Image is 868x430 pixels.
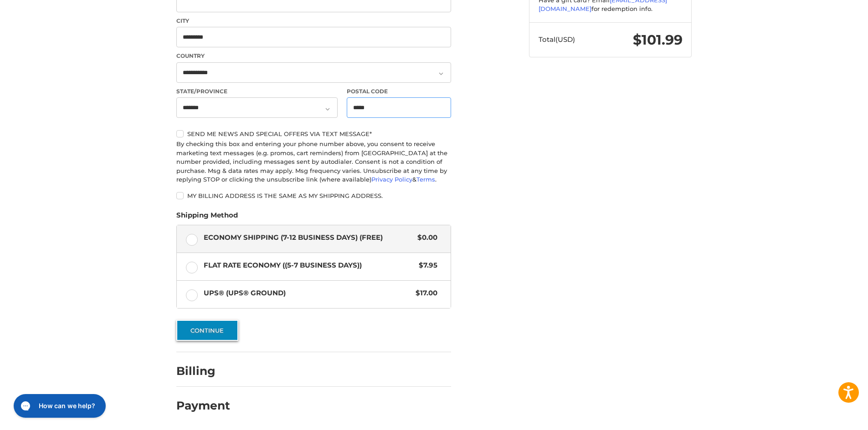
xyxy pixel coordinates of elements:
label: Send me news and special offers via text message* [176,130,451,137]
a: Terms [416,176,435,183]
label: Country [176,52,451,60]
h2: Payment [176,399,230,413]
a: Privacy Policy [371,176,412,183]
label: City [176,17,451,25]
iframe: Google Customer Reviews [793,405,868,430]
span: $0.00 [413,233,437,243]
label: Postal Code [347,87,452,96]
span: $7.95 [414,260,437,271]
iframe: Gorgias live chat messenger [9,391,108,421]
span: $101.99 [633,31,683,48]
span: $17.00 [411,288,437,298]
legend: Shipping Method [176,210,238,225]
label: My billing address is the same as my shipping address. [176,192,451,199]
span: UPS® (UPS® Ground) [204,288,411,298]
button: Continue [176,320,238,341]
h2: Billing [176,364,230,378]
label: State/Province [176,87,338,96]
span: Flat Rate Economy ((5-7 Business Days)) [204,260,415,271]
span: Economy Shipping (7-12 Business Days) (Free) [204,233,413,243]
div: By checking this box and entering your phone number above, you consent to receive marketing text ... [176,140,451,184]
span: Total (USD) [539,35,575,44]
